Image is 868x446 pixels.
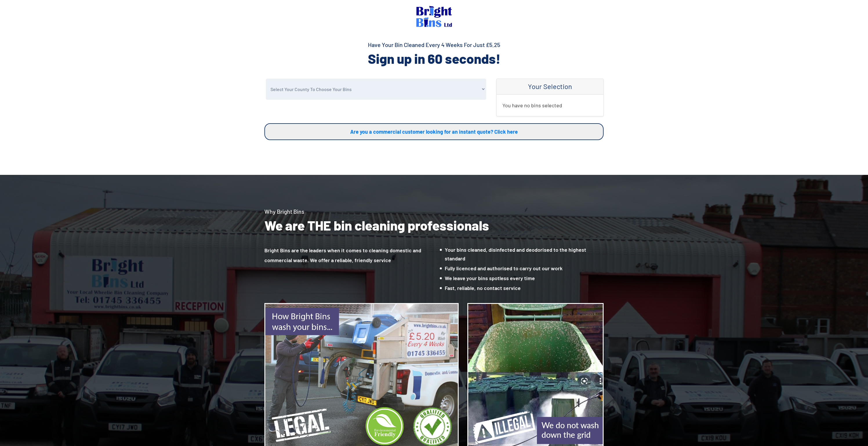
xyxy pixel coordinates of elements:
h2: We are THE bin cleaning professionals [264,217,604,234]
li: Your bins cleaned, disinfected and deodorised to the highest standard [440,245,604,263]
h2: Sign up in 60 seconds! [264,50,604,67]
li: We leave your bins spotless every time [440,274,604,282]
h4: Why Bright Bins [264,207,604,215]
a: Are you a commercial customer looking for an instant quote? Click here [264,123,604,140]
p: Bright Bins are the leaders when it comes to cleaning domestic and commercial waste. We offer a r... [264,245,434,265]
li: Fast, reliable, no contact service [440,284,604,292]
h4: Have Your Bin Cleaned Every 4 Weeks For Just £5.25 [264,41,604,49]
p: You have no bins selected [502,100,598,110]
h4: Your Selection [502,82,598,91]
li: Fully licenced and authorised to carry out our work [440,264,604,273]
